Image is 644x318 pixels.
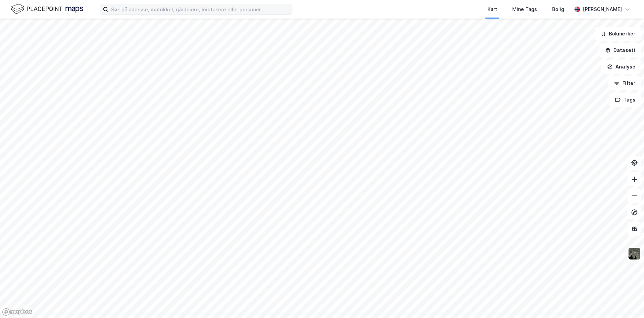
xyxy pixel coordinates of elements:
div: Kontrollprogram for chat [610,285,644,318]
input: Søk på adresse, matrikkel, gårdeiere, leietakere eller personer [108,4,292,14]
div: Mine Tags [512,5,537,13]
div: [PERSON_NAME] [583,5,622,13]
img: logo.f888ab2527a4732fd821a326f86c7f29.svg [11,3,83,15]
iframe: Chat Widget [610,285,644,318]
div: Kart [487,5,497,13]
div: Bolig [552,5,564,13]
